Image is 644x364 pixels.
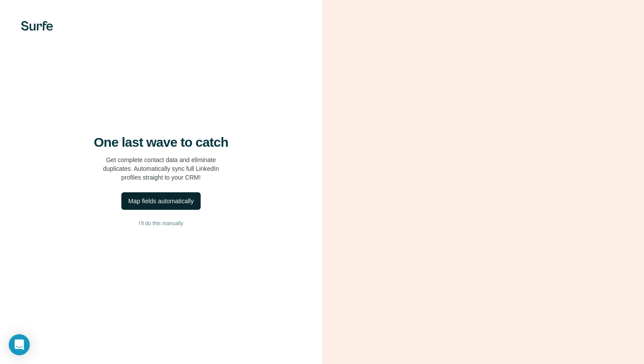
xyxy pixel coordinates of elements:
[128,197,194,205] div: Map fields automatically
[9,334,30,355] div: Open Intercom Messenger
[94,134,228,150] h4: One last wave to catch
[121,192,201,210] button: Map fields automatically
[18,217,304,230] button: I’ll do this manually
[21,21,53,31] img: Surfe's logo
[103,155,219,182] p: Get complete contact data and eliminate duplicates. Automatically sync full LinkedIn profiles str...
[139,219,183,227] span: I’ll do this manually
